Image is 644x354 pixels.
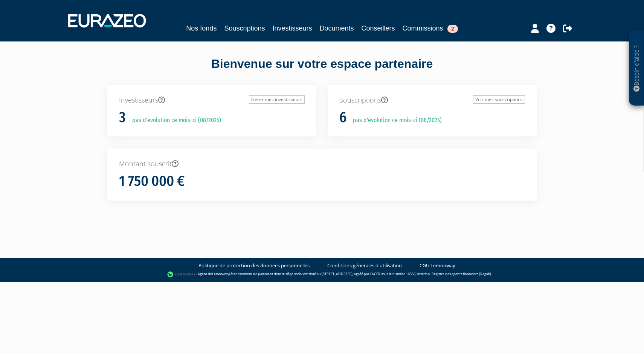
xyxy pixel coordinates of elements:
a: Conditions générales d'utilisation [327,262,402,269]
a: Politique de protection des données personnelles [198,262,310,269]
h1: 6 [339,110,346,126]
div: - Agent de (établissement de paiement dont le siège social est situé au [STREET_ADDRESS], agréé p... [8,271,636,278]
img: logo-lemonway.png [167,271,196,278]
p: Montant souscrit [119,159,525,169]
a: Nos fonds [186,23,217,34]
a: Gérer mes investisseurs [249,95,305,104]
p: Besoin d'aide ? [632,34,641,102]
h1: 3 [119,110,126,126]
img: 1732889491-logotype_eurazeo_blanc_rvb.png [68,14,146,28]
span: 2 [447,25,458,33]
p: pas d'évolution ce mois-ci (08/2025) [348,116,442,125]
a: Registre des agents financiers (Regafi) [432,271,491,276]
h1: 1 750 000 € [119,173,185,189]
div: Bienvenue sur votre espace partenaire [102,55,542,85]
a: Souscriptions [224,23,265,34]
a: Voir mes souscriptions [473,95,525,104]
a: CGU Lemonway [420,262,455,269]
p: pas d'évolution ce mois-ci (08/2025) [127,116,221,125]
a: Conseillers [362,23,395,34]
a: Investisseurs [272,23,312,34]
p: Souscriptions [339,95,525,105]
a: Commissions2 [403,23,458,34]
a: Lemonway [212,271,229,276]
p: Investisseurs [119,95,305,105]
a: Documents [320,23,354,34]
